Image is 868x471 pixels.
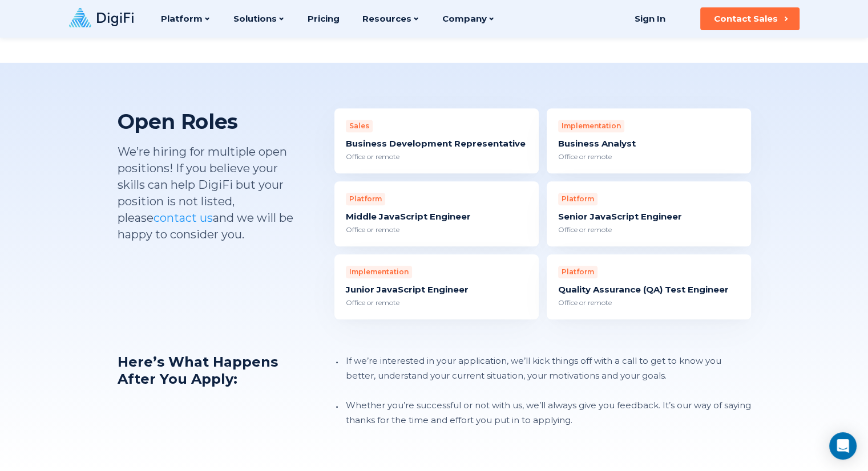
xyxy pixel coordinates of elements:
[558,284,740,295] div: Quality Assurance (QA) Test Engineer
[154,211,213,225] a: contact us
[558,266,597,278] div: Platform
[346,138,527,149] div: Business Development Representative
[346,284,527,295] div: Junior JavaScript Engineer
[558,298,740,308] div: Office or remote
[118,144,300,243] p: We’re hiring for multiple open positions! If you believe your skills can help DigiFi but your pos...
[346,120,373,132] div: Sales
[558,152,740,162] div: Office or remote
[346,225,527,235] div: Office or remote
[700,7,800,30] button: Contact Sales
[118,108,300,135] h2: Open Roles
[346,193,385,205] div: Platform
[621,7,680,30] a: Sign In
[344,354,751,383] li: If we’re interested in your application, we’ll kick things off with a call to get to know you bet...
[558,211,740,222] div: Senior JavaScript Engineer
[558,138,740,149] div: Business Analyst
[346,298,527,308] div: Office or remote
[344,398,751,428] li: Whether you’re successful or not with us, we’ll always give you feedback. It’s our way of saying ...
[346,152,527,162] div: Office or remote
[346,266,412,278] div: Implementation
[346,211,527,222] div: Middle JavaScript Engineer
[558,193,597,205] div: Platform
[714,13,778,25] div: Contact Sales
[558,120,624,132] div: Implementation
[558,225,740,235] div: Office or remote
[829,432,857,460] div: Open Intercom Messenger
[118,354,300,428] h3: Here’s what happens after you apply:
